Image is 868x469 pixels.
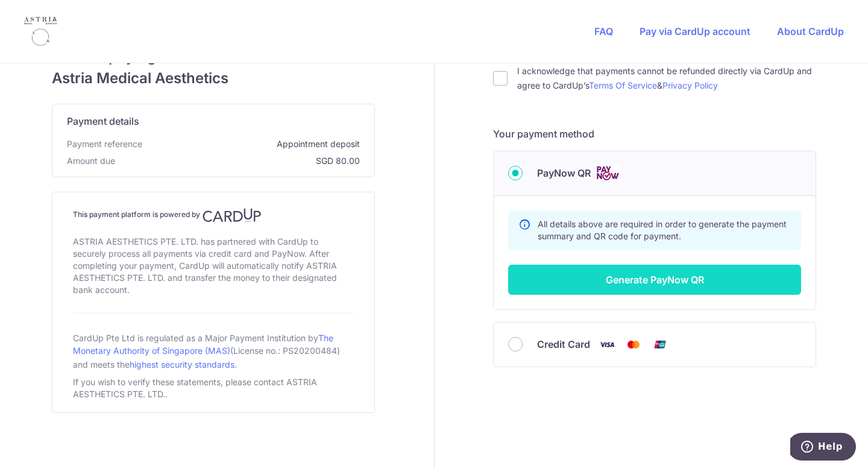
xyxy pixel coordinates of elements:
iframe: Opens a widget where you can find more information [790,433,856,463]
span: Amount due [67,155,115,167]
span: SGD 80.00 [120,155,360,167]
a: The Monetary Authority of Singapore (MAS) [73,333,333,356]
button: Generate PayNow QR [508,265,801,295]
span: Payment details [67,114,139,128]
div: If you wish to verify these statements, please contact ASTRIA AESTHETICS PTE. LTD.. [73,374,354,403]
a: FAQ [594,25,613,37]
span: Astria Medical Aesthetics [52,68,375,89]
img: Mastercard [621,337,646,352]
a: Terms Of Service [589,80,657,90]
div: CardUp Pte Ltd is regulated as a Major Payment Institution by (License no.: PS20200484) and meets... [73,328,354,374]
span: Appointment deposit [147,138,360,150]
div: Credit Card Visa Mastercard Union Pay [508,337,801,352]
label: I acknowledge that payments cannot be refunded directly via CardUp and agree to CardUp’s & [517,64,816,93]
h5: Your payment method [493,127,816,141]
span: Credit Card [537,337,590,351]
img: CardUp [203,208,262,222]
a: About CardUp [777,25,844,37]
a: highest security standards [130,359,234,370]
a: Privacy Policy [662,80,718,90]
span: Payment reference [67,138,142,150]
span: All details above are required in order to generate the payment summary and QR code for payment. [538,219,787,241]
div: ASTRIA AESTHETICS PTE. LTD. has partnered with CardUp to securely process all payments via credit... [73,233,354,298]
img: Visa [595,337,619,352]
h4: This payment platform is powered by [73,208,354,222]
img: Cards logo [596,166,620,181]
div: PayNow QR Cards logo [508,166,801,181]
a: Pay via CardUp account [640,25,750,37]
span: PayNow QR [537,166,591,180]
img: Union Pay [648,337,672,352]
